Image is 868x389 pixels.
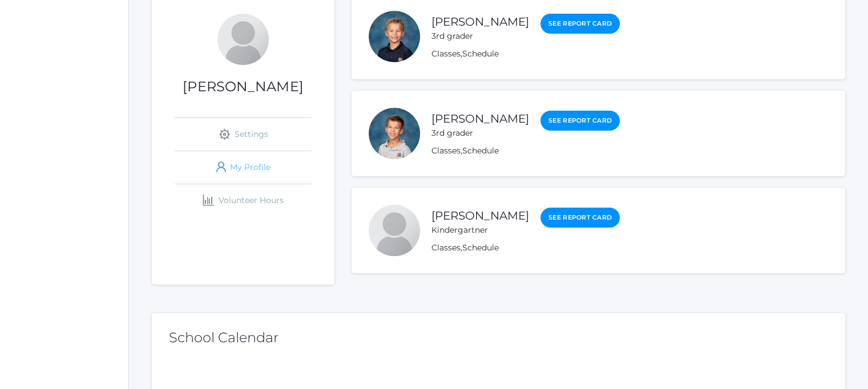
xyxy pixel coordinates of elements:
a: Schedule [462,145,499,156]
a: Classes [431,145,461,156]
a: Classes [431,242,461,253]
div: , [431,48,620,60]
h1: [PERSON_NAME] [152,79,334,94]
a: Schedule [462,242,499,253]
a: Classes [431,48,461,59]
a: Volunteer Hours [175,184,312,217]
div: Kindergartner [431,224,529,236]
div: 3rd grader [431,30,529,42]
h2: School Calendar [169,330,828,345]
div: , [431,242,620,254]
a: [PERSON_NAME] [431,209,529,222]
a: [PERSON_NAME] [431,112,529,125]
div: Noah Gregg [369,108,420,159]
a: See Report Card [540,208,620,228]
div: Annie Grace Gregg [369,205,420,256]
a: See Report Card [540,14,620,34]
div: , [431,145,620,157]
a: Settings [175,118,312,151]
div: Lukas Gregg [369,11,420,62]
a: Schedule [462,48,499,59]
a: See Report Card [540,111,620,131]
a: [PERSON_NAME] [431,15,529,29]
a: My Profile [175,151,312,184]
div: 3rd grader [431,127,529,139]
div: Kate Gregg [217,14,269,65]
